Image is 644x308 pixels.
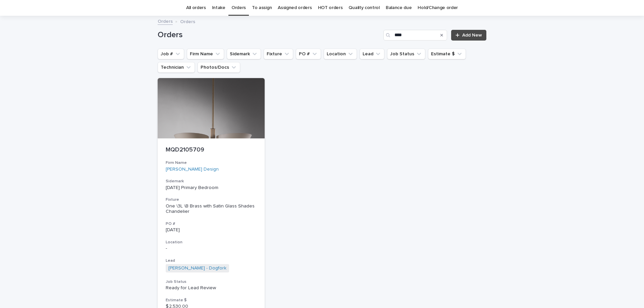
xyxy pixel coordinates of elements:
[462,33,482,38] span: Add New
[166,298,257,303] h3: Estimate $
[166,179,257,184] h3: Sidemark
[166,285,257,291] p: Ready for Lead Review
[387,49,425,59] button: Job Status
[296,49,321,59] button: PO #
[166,258,257,263] h3: Lead
[166,197,257,202] h3: Fixture
[166,185,257,191] p: [DATE] Primary Bedroom
[166,240,257,245] h3: Location
[198,62,240,73] button: Photos/Docs
[158,49,184,59] button: Job #
[227,49,261,59] button: Sidemark
[166,146,257,154] p: MQD2105709
[451,30,486,41] a: Add New
[166,160,257,166] h3: Firm Name
[166,167,219,172] a: [PERSON_NAME] Design
[158,17,173,25] a: Orders
[180,17,195,25] p: Orders
[166,246,257,251] p: -
[187,49,224,59] button: Firm Name
[264,49,293,59] button: Fixture
[166,279,257,285] h3: Job Status
[383,30,447,41] input: Search
[166,227,257,233] p: [DATE]
[428,49,466,59] button: Estimate $
[166,221,257,227] h3: PO #
[158,62,195,73] button: Technician
[360,49,384,59] button: Lead
[324,49,357,59] button: Location
[168,265,226,271] a: [PERSON_NAME] - Dogfork
[158,30,381,40] h1: Orders
[166,203,257,215] div: One \3L \B Brass with Satin Glass Shades Chandelier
